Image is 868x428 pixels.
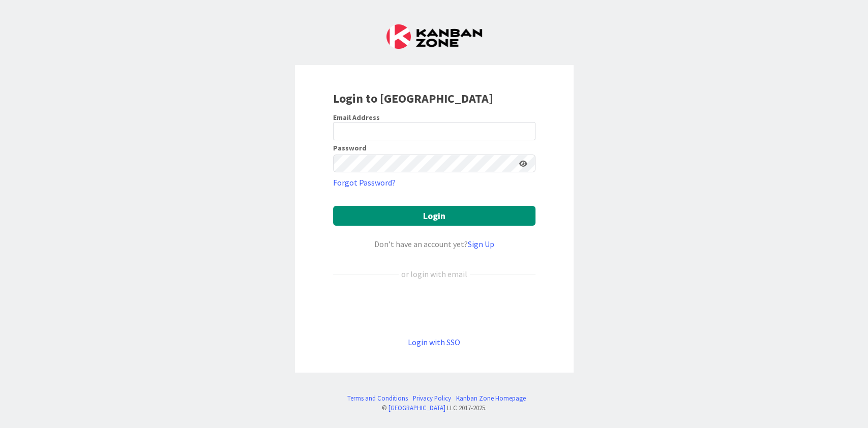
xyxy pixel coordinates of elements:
a: Kanban Zone Homepage [456,393,526,403]
a: Privacy Policy [413,393,451,403]
iframe: Sign in with Google Button [328,297,541,319]
label: Password [333,144,367,151]
a: Sign Up [468,239,494,249]
a: Login with SSO [408,337,460,347]
div: Don’t have an account yet? [333,238,535,250]
a: [GEOGRAPHIC_DATA] [388,404,445,412]
div: © LLC 2017- 2025 . [342,403,526,413]
a: Terms and Conditions [347,393,408,403]
button: Login [333,206,535,226]
label: Email Address [333,113,380,122]
b: Login to [GEOGRAPHIC_DATA] [333,90,493,106]
img: Kanban Zone [386,24,482,49]
a: Forgot Password? [333,176,396,189]
div: or login with email [399,268,470,280]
